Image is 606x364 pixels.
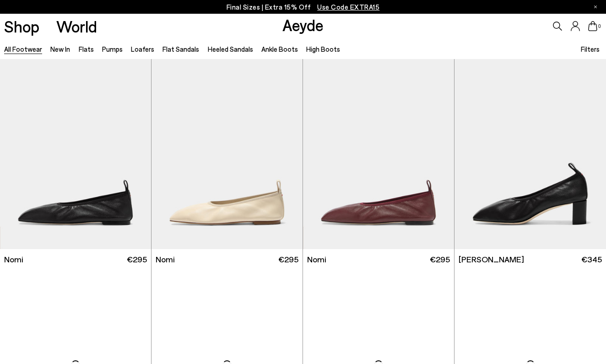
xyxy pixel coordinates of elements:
a: Nomi €295 [303,249,454,270]
a: [PERSON_NAME] €345 [454,249,606,270]
span: Nomi [4,254,23,265]
img: Nomi Ruched Flats [303,59,454,249]
span: 0 [597,24,602,29]
span: Nomi [307,254,326,265]
a: Flats [79,45,94,53]
img: Nomi Ruched Flats [151,59,303,249]
a: All Footwear [4,45,42,53]
a: World [56,18,97,34]
p: Final Sizes | Extra 15% Off [227,1,380,13]
a: Pumps [102,45,123,53]
span: €295 [278,254,298,265]
span: €295 [430,254,450,265]
a: Shop [4,18,39,34]
a: 0 [588,21,597,31]
a: Flat Sandals [162,45,199,53]
span: €295 [127,254,147,265]
img: Narissa Ruched Pumps [454,59,606,249]
span: [PERSON_NAME] [459,254,524,265]
a: Heeled Sandals [208,45,253,53]
span: Nomi [156,254,175,265]
a: New In [50,45,70,53]
a: High Boots [306,45,340,53]
a: Aeyde [282,15,324,34]
span: Navigate to /collections/ss25-final-sizes [317,3,379,11]
a: Nomi €295 [151,249,303,270]
a: Loafers [131,45,154,53]
span: Filters [581,45,600,53]
a: Ankle Boots [261,45,298,53]
span: €345 [581,254,602,265]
